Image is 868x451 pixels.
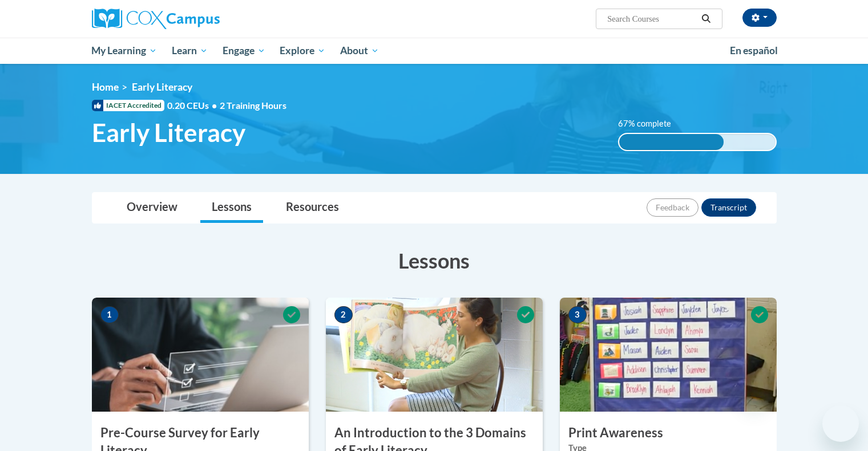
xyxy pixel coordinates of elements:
span: 0.20 CEUs [167,99,220,112]
span: • [212,100,217,111]
span: IACET Accredited [92,100,164,111]
a: Learn [164,38,215,64]
iframe: Button to launch messaging window [822,405,859,442]
a: My Learning [84,38,165,64]
a: Overview [115,193,189,223]
span: 2 Training Hours [220,100,286,111]
button: Transcript [701,198,756,217]
a: Explore [272,38,333,64]
a: Home [92,81,119,93]
span: Explore [280,44,325,58]
span: Early Literacy [132,81,192,93]
button: Account Settings [742,9,777,27]
span: Early Literacy [92,117,245,148]
div: 67% complete [619,134,724,150]
span: About [340,44,379,58]
span: My Learning [91,44,157,58]
button: Feedback [647,198,699,217]
input: Search Courses [606,12,697,26]
h3: Lessons [92,246,777,275]
span: 2 [334,306,353,323]
img: Cox Campus [92,9,220,29]
span: 1 [100,306,119,323]
img: Course Image [92,298,309,412]
div: Main menu [75,38,794,64]
span: 3 [568,306,587,323]
span: En español [730,44,778,56]
img: Course Image [326,298,543,412]
span: Engage [223,44,265,58]
a: Cox Campus [92,9,309,29]
span: Learn [172,44,208,58]
a: About [333,38,386,64]
button: Search [697,12,714,26]
label: 67% complete [618,117,684,130]
a: Engage [215,38,273,64]
h3: Print Awareness [560,424,777,442]
a: Resources [274,193,350,223]
iframe: Close message [742,378,765,401]
img: Course Image [560,298,777,412]
a: En español [722,39,785,63]
a: Lessons [200,193,263,223]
